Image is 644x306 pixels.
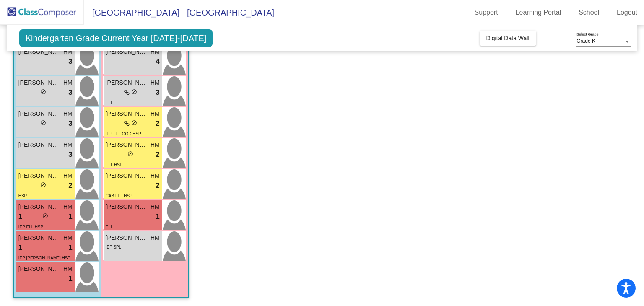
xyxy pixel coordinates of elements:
[156,211,159,222] span: 1
[18,225,43,229] span: IEP ELL HSP
[131,89,137,95] span: do_not_disturb_alt
[156,56,159,67] span: 4
[509,6,568,19] a: Learning Portal
[19,29,213,47] span: Kindergarten Grade Current Year [DATE]-[DATE]
[68,118,72,129] span: 3
[63,233,73,242] span: HM
[151,171,160,180] span: HM
[68,56,72,67] span: 3
[106,101,113,105] span: ELL
[18,233,60,242] span: [PERSON_NAME]
[127,151,133,157] span: do_not_disturb_alt
[18,265,60,273] span: [PERSON_NAME]
[42,213,48,219] span: do_not_disturb_alt
[18,47,60,56] span: [PERSON_NAME]
[151,233,160,242] span: HM
[151,140,160,149] span: HM
[40,120,46,126] span: do_not_disturb_alt
[63,265,73,273] span: HM
[106,194,132,198] span: CAB ELL HSP
[106,171,148,180] span: [PERSON_NAME]
[106,132,141,136] span: IEP ELL OOD HSP
[156,180,159,191] span: 2
[131,120,137,126] span: do_not_disturb_alt
[106,47,148,56] span: [PERSON_NAME]
[106,109,148,118] span: [PERSON_NAME] [PERSON_NAME]
[151,109,160,118] span: HM
[18,202,60,211] span: [PERSON_NAME]
[151,47,160,56] span: HM
[106,245,122,249] span: IEP SPL
[106,225,113,229] span: ELL
[63,109,73,118] span: HM
[68,149,72,160] span: 3
[68,242,72,253] span: 1
[151,78,160,87] span: HM
[572,6,606,19] a: School
[156,118,159,129] span: 2
[156,87,159,98] span: 3
[18,256,70,269] span: IEP [PERSON_NAME] HSP SPL
[63,78,73,87] span: HM
[610,6,644,19] a: Logout
[68,211,72,222] span: 1
[106,140,148,149] span: [PERSON_NAME]
[18,211,22,222] span: 1
[151,202,160,211] span: HM
[40,89,46,95] span: do_not_disturb_alt
[40,182,46,188] span: do_not_disturb_alt
[18,242,22,253] span: 1
[468,6,505,19] a: Support
[63,171,73,180] span: HM
[106,233,148,242] span: [PERSON_NAME]
[18,194,27,198] span: HSP
[576,38,595,44] span: Grade K
[480,31,536,46] button: Digital Data Wall
[106,78,148,87] span: [PERSON_NAME]
[63,47,73,56] span: HM
[18,140,60,149] span: [PERSON_NAME]
[486,35,530,41] span: Digital Data Wall
[63,202,73,211] span: HM
[106,163,123,167] span: ELL HSP
[63,140,73,149] span: HM
[156,149,159,160] span: 2
[68,273,72,284] span: 1
[18,109,60,118] span: [PERSON_NAME]
[18,78,60,87] span: [PERSON_NAME]
[18,171,60,180] span: [PERSON_NAME] [PERSON_NAME]
[68,87,72,98] span: 3
[106,202,148,211] span: [PERSON_NAME]
[84,6,274,19] span: [GEOGRAPHIC_DATA] - [GEOGRAPHIC_DATA]
[68,180,72,191] span: 2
